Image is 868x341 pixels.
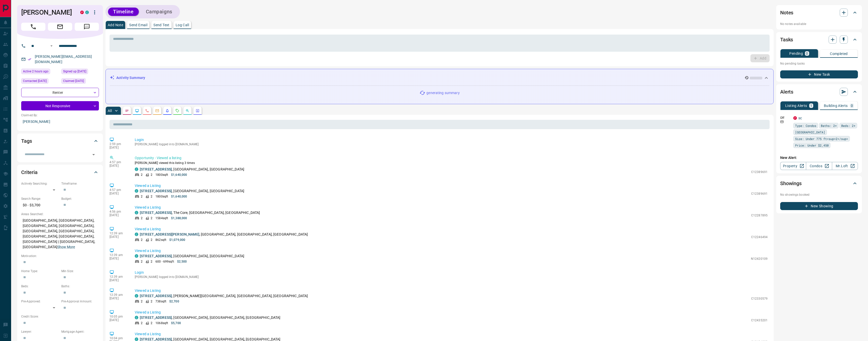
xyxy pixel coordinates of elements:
button: Open [48,43,55,49]
div: Criteria [21,166,99,178]
p: [DATE] [110,318,127,322]
p: 2 [151,173,152,177]
p: 2 [141,216,143,220]
p: [DATE] [110,257,127,260]
p: Send Text [153,23,170,27]
p: Pending [789,52,803,55]
a: [STREET_ADDRESS] [140,211,172,215]
p: [DATE] [110,146,127,149]
button: Show More [57,244,75,250]
div: Activity Summary [110,73,769,82]
div: Tasks [780,34,858,46]
div: Fri Oct 18 2019 [61,69,99,76]
p: Viewed a Listing [135,331,768,337]
div: condos.ca [135,167,138,171]
p: $1,640,000 [171,194,187,199]
div: property.ca [80,11,84,14]
svg: Agent Actions [196,109,200,113]
p: 10:05 pm [110,315,127,318]
p: Log Call [176,23,189,27]
p: 2 [151,194,152,199]
h2: Tasks [780,36,793,44]
p: 2 [141,173,143,177]
span: Active 2 hours ago [23,69,48,74]
p: 0 [851,104,853,107]
p: 2:59 pm [110,142,127,146]
button: Open [90,151,97,158]
p: [GEOGRAPHIC_DATA], [GEOGRAPHIC_DATA], [GEOGRAPHIC_DATA], [GEOGRAPHIC_DATA], [GEOGRAPHIC_DATA], [G... [21,216,99,251]
p: $1,640,000 [171,173,187,177]
h2: Tags [21,137,32,145]
p: 1584 sqft [155,216,168,220]
svg: Listing Alerts [165,109,169,113]
p: Beds: [21,284,59,289]
p: 4:57 pm [110,188,127,192]
p: [DATE] [110,192,127,195]
p: , [GEOGRAPHIC_DATA], [GEOGRAPHIC_DATA] [140,253,244,259]
div: condos.ca [135,294,138,298]
div: condos.ca [85,11,89,14]
div: Alerts [780,86,858,98]
div: Tags [21,135,99,147]
p: [PERSON_NAME] [21,118,99,126]
a: [STREET_ADDRESS] [140,167,172,171]
p: 12:39 am [110,293,127,297]
span: Type: Condos [795,123,816,128]
p: Add Note [108,23,123,27]
p: N12420109 [751,257,768,261]
div: Showings [780,177,858,189]
p: 2 [141,259,143,264]
h2: Criteria [21,168,38,176]
div: Renter [21,88,99,97]
p: $5,700 [171,321,181,325]
div: condos.ca [135,316,138,319]
a: [PERSON_NAME][EMAIL_ADDRESS][DOMAIN_NAME] [35,54,92,64]
p: No pending tasks [780,60,858,67]
div: condos.ca [135,337,138,341]
a: Property [780,162,806,170]
h2: Showings [780,179,802,187]
p: 1800 sqft [155,194,168,199]
p: $0 - $3,700 [21,201,59,209]
p: Viewed a Listing [135,205,768,210]
div: condos.ca [135,254,138,258]
svg: Calls [145,109,149,113]
div: Tue Oct 14 2025 [21,69,59,76]
p: Mortgage Agent: [61,329,99,334]
span: Message [75,23,99,31]
p: Opportunity - Viewed a listing [135,155,768,161]
p: 2 [141,238,143,242]
p: Listing Alerts [785,104,807,107]
p: 2 [141,299,143,304]
p: 2 [141,321,143,325]
a: [STREET_ADDRESS] [140,189,172,193]
p: 10:04 pm [110,336,127,340]
h2: Alerts [780,88,793,96]
p: 1 [810,104,812,107]
div: condos.ca [135,189,138,193]
p: 2 [151,238,152,242]
svg: Opportunities [185,109,189,113]
p: [DATE] [110,235,127,239]
p: C12389691 [751,170,768,174]
span: Signed up [DATE] [63,69,86,74]
p: 2 [151,321,152,325]
p: generating summary [426,90,459,96]
p: [PERSON_NAME] viewed this listing 3 times [135,161,768,165]
p: Motivation: [21,254,99,258]
p: 4:56 pm [110,210,127,213]
p: 1800 sqft [155,173,168,177]
p: 1068 sqft [155,321,168,325]
h1: [PERSON_NAME] [21,8,73,16]
h2: Notes [780,9,793,17]
a: [STREET_ADDRESS][PERSON_NAME] [140,232,199,236]
a: Condos [806,162,832,170]
p: , [GEOGRAPHIC_DATA], [GEOGRAPHIC_DATA], [GEOGRAPHIC_DATA] [140,232,308,237]
p: 12:39 am [110,232,127,235]
p: No notes available [780,22,858,26]
p: Viewed a Listing [135,310,768,315]
p: 12:39 am [110,275,127,278]
p: $1,079,000 [169,238,185,242]
p: New Alert: [780,155,858,160]
p: Areas Searched: [21,212,99,216]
